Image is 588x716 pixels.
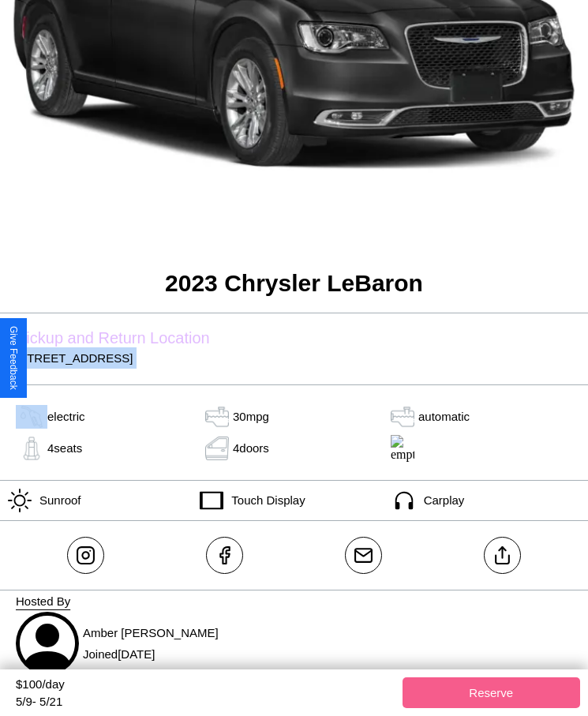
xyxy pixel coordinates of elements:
p: electric [47,406,85,427]
div: Give Feedback [8,326,19,390]
p: automatic [418,406,470,427]
img: gas [387,405,418,429]
div: 5 / 9 - 5 / 21 [16,695,395,708]
p: Joined [DATE] [83,643,219,665]
p: Sunroof [32,489,81,511]
img: door [201,437,233,460]
p: 30 mpg [233,406,269,427]
img: tank [201,405,233,429]
p: [STREET_ADDRESS] [16,347,572,369]
p: 4 seats [47,437,82,459]
p: Amber [PERSON_NAME] [83,622,219,643]
p: Touch Display [223,489,305,511]
label: Pickup and Return Location [16,329,572,347]
button: Reserve [403,677,581,708]
img: gas [16,437,47,460]
p: Carplay [416,489,465,511]
img: gas [16,405,47,429]
p: Hosted By [16,590,572,612]
img: empty [387,435,418,462]
div: $ 100 /day [16,677,395,695]
p: 4 doors [233,437,269,459]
